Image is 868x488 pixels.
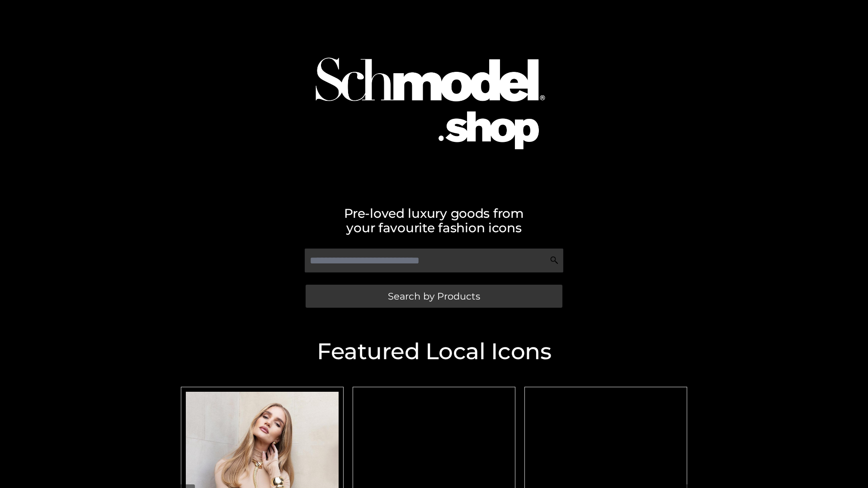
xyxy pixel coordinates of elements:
span: Search by Products [388,291,480,301]
h2: Pre-loved luxury goods from your favourite fashion icons [176,206,692,235]
img: Search Icon [550,256,559,265]
a: Search by Products [306,285,562,308]
h2: Featured Local Icons​ [176,340,692,363]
